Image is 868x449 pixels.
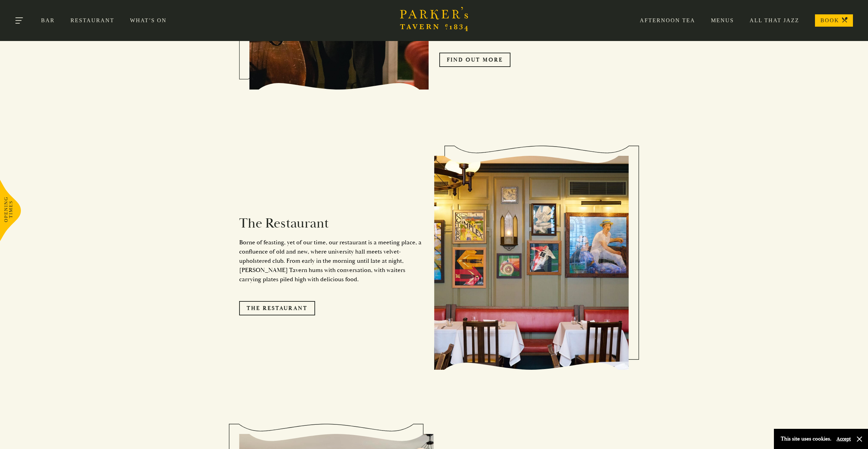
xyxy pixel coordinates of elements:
[856,436,863,443] button: Close and accept
[837,436,851,442] button: Accept
[239,301,315,315] a: The Restaurant
[239,215,424,232] h2: The Restaurant
[439,53,510,67] a: Find Out More
[239,238,424,284] p: Borne of feasting, yet of our time, our restaurant is a meeting place, a confluence of old and ne...
[781,434,831,444] p: This site uses cookies.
